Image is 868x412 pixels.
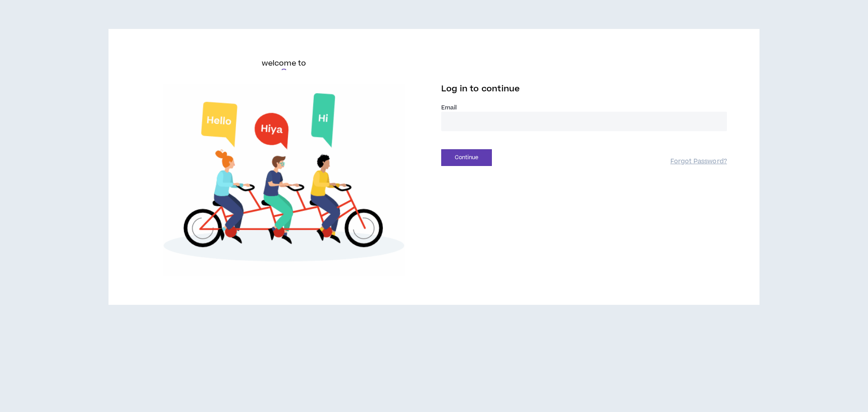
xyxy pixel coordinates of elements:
span: Log in to continue [441,83,520,95]
img: Welcome to Wripple [141,84,427,276]
h6: welcome to [262,58,307,69]
label: Email [441,104,727,112]
a: Forgot Password? [670,157,727,166]
button: Continue [441,149,492,166]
